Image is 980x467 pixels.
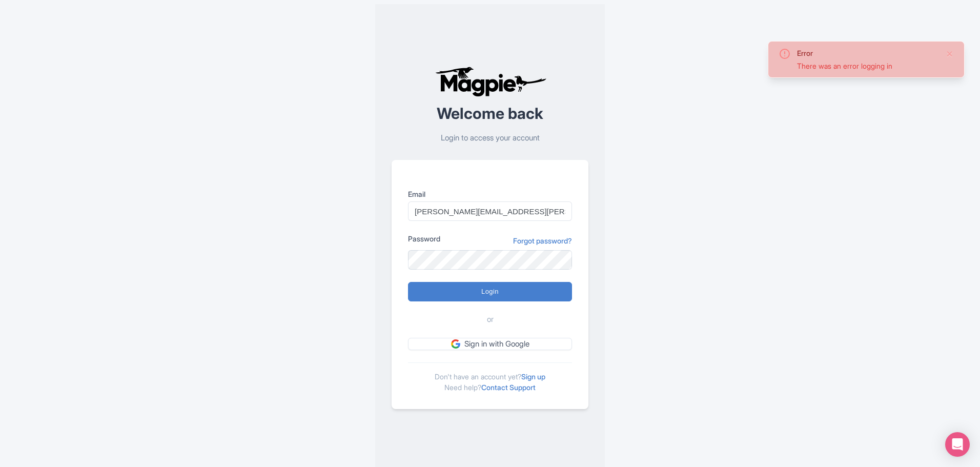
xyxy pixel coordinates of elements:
a: Contact Support [481,383,536,392]
a: Sign up [521,372,545,381]
button: Close [946,48,954,60]
div: Open Intercom Messenger [945,432,970,457]
span: or [487,314,494,326]
p: Login to access your account [392,132,588,144]
input: Login [408,282,572,301]
img: logo-ab69f6fb50320c5b225c76a69d11143b.png [433,66,548,97]
img: google.svg [451,339,460,349]
a: Sign in with Google [408,338,572,351]
a: Forgot password? [513,235,572,246]
label: Email [408,189,572,199]
div: Error [797,48,937,58]
input: you@example.com [408,201,572,221]
div: Don't have an account yet? Need help? [408,362,572,393]
div: There was an error logging in [797,60,937,71]
label: Password [408,233,440,244]
h2: Welcome back [392,105,588,122]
